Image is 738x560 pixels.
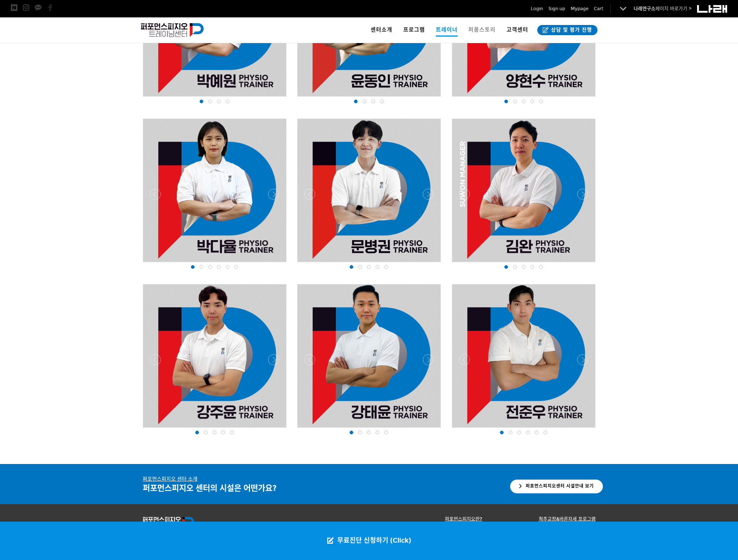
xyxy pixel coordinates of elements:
[143,476,197,482] a: 퍼포먼스피지오 센터 소개
[539,516,596,522] a: 척추교정&바른자세 프로그램
[430,17,463,43] a: 트레이너
[634,6,655,12] strong: 나래연구소
[549,5,565,12] a: Sign up
[510,480,603,493] a: 퍼포먼스피지오센터 시설안내 보기
[365,17,398,43] a: 센터소개
[371,26,392,33] span: 센터소개
[445,516,482,522] a: 퍼포먼스피지오란?
[634,6,692,12] a: 나래연구소페이지 바로가기 >
[501,17,534,43] a: 고객센터
[549,26,592,34] span: 상담 및 평가 진행
[594,5,603,12] a: Cart
[320,522,418,560] a: 무료진단 신청하기 (Click)
[143,517,194,528] img: 퍼포먼스피지오 트레이닝센터 로고
[571,5,588,12] a: Mypage
[468,26,496,33] span: 퍼폼스토리
[506,26,528,33] span: 고객센터
[398,17,430,43] a: 프로그램
[531,5,543,12] a: Login
[143,483,277,493] span: 퍼포먼스피지오 센터의 시설은 어떤가요?
[537,25,597,35] a: 상담 및 평가 진행
[403,26,425,33] span: 프로그램
[463,17,501,43] a: 퍼폼스토리
[436,24,458,37] span: 트레이너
